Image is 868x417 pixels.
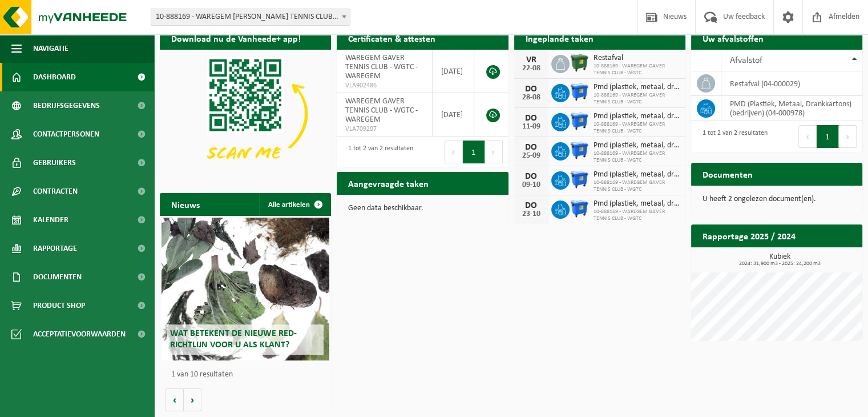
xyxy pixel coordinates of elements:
[345,54,418,81] span: WAREGEM GAVER TENNIS CLUB - WGTC - WAREGEM
[184,388,201,411] button: Volgende
[697,124,768,149] div: 1 tot 2 van 2 resultaten
[514,27,605,49] h2: Ingeplande taken
[520,114,543,123] div: DO
[433,50,475,93] td: [DATE]
[520,65,543,73] div: 22-08
[33,177,78,206] span: Contracten
[594,92,680,106] span: 10-888169 - WAREGEM GAVER TENNIS CLUB - WGTC
[337,172,440,194] h2: Aangevraagde taken
[520,181,543,189] div: 09-10
[570,170,589,189] img: WB-1100-HPE-BE-04
[33,206,68,234] span: Kalender
[570,53,589,73] img: WB-1100-HPE-GN-04
[594,179,680,193] span: 10-888169 - WAREGEM GAVER TENNIS CLUB - WGTC
[520,55,543,65] div: VR
[433,93,475,137] td: [DATE]
[520,201,543,210] div: DO
[594,150,680,164] span: 10-888169 - WAREGEM GAVER TENNIS CLUB - WGTC
[839,125,857,148] button: Next
[33,234,77,263] span: Rapportage
[259,193,330,216] a: Alle artikelen
[570,111,589,131] img: WB-1100-HPE-BE-04
[162,218,329,360] a: Wat betekent de nieuwe RED-richtlijn voor u als klant?
[33,120,99,149] span: Contactpersonen
[348,205,496,212] p: Geen data beschikbaar.
[160,193,211,215] h2: Nieuws
[691,224,807,247] h2: Rapportage 2025 / 2024
[703,195,851,203] p: U heeft 2 ongelezen document(en).
[345,125,423,134] span: VLA709207
[594,54,680,63] span: Restafval
[33,91,100,120] span: Bedrijfsgegevens
[445,141,463,163] button: Previous
[342,139,413,165] div: 1 tot 2 van 2 resultaten
[570,82,589,102] img: WB-1100-HPE-BE-04
[520,152,543,160] div: 25-09
[463,141,485,163] button: 1
[721,96,862,121] td: PMD (Plastiek, Metaal, Drankkartons) (bedrijven) (04-000978)
[33,34,68,63] span: Navigatie
[520,94,543,102] div: 28-08
[594,121,680,135] span: 10-888169 - WAREGEM GAVER TENNIS CLUB - WGTC
[520,85,543,94] div: DO
[171,371,325,379] p: 1 van 10 resultaten
[33,320,126,348] span: Acceptatievoorwaarden
[594,170,680,179] span: Pmd (plastiek, metaal, drankkartons) (bedrijven)
[345,97,418,124] span: WAREGEM GAVER TENNIS CLUB - WGTC - WAREGEM
[170,329,297,349] span: Wat betekent de nieuwe RED-richtlijn voor u als klant?
[151,9,350,25] span: 10-888169 - WAREGEM GAVER TENNIS CLUB - WGTC - WAREGEM
[594,63,680,77] span: 10-888169 - WAREGEM GAVER TENNIS CLUB - WGTC
[691,27,775,49] h2: Uw afvalstoffen
[33,63,76,91] span: Dashboard
[730,56,762,65] span: Afvalstof
[594,141,680,150] span: Pmd (plastiek, metaal, drankkartons) (bedrijven)
[691,163,764,185] h2: Documenten
[594,209,680,222] span: 10-888169 - WAREGEM GAVER TENNIS CLUB - WGTC
[697,261,862,267] span: 2024: 31,900 m3 - 2025: 24,200 m3
[817,125,839,148] button: 1
[345,81,423,90] span: VLA902486
[570,199,589,218] img: WB-1100-HPE-BE-04
[485,141,503,163] button: Next
[520,143,543,152] div: DO
[721,71,862,96] td: restafval (04-000029)
[594,199,680,209] span: Pmd (plastiek, metaal, drankkartons) (bedrijven)
[594,83,680,92] span: Pmd (plastiek, metaal, drankkartons) (bedrijven)
[151,9,350,26] span: 10-888169 - WAREGEM GAVER TENNIS CLUB - WGTC - WAREGEM
[160,50,331,178] img: Download de VHEPlus App
[337,27,447,49] h2: Certificaten & attesten
[33,291,85,320] span: Product Shop
[777,247,861,270] a: Bekijk rapportage
[33,149,76,177] span: Gebruikers
[697,253,862,267] h3: Kubiek
[798,125,817,148] button: Previous
[160,27,312,49] h2: Download nu de Vanheede+ app!
[594,112,680,121] span: Pmd (plastiek, metaal, drankkartons) (bedrijven)
[520,172,543,181] div: DO
[520,210,543,218] div: 23-10
[33,263,82,291] span: Documenten
[570,141,589,160] img: WB-1100-HPE-BE-04
[520,123,543,131] div: 11-09
[165,388,184,411] button: Vorige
